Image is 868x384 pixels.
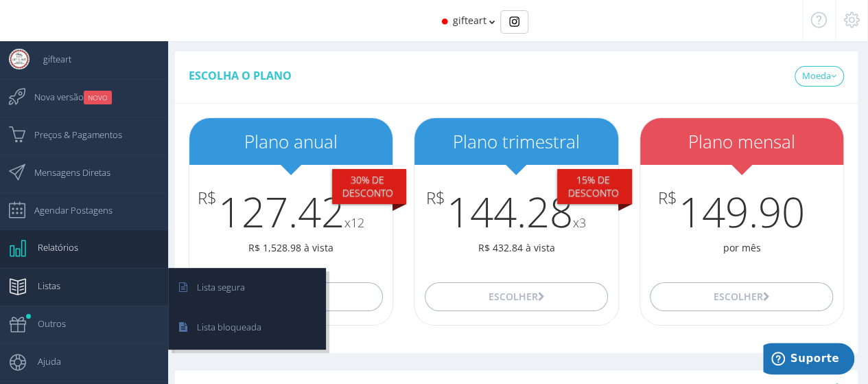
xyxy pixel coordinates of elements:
[24,344,61,379] span: Ajuda
[9,49,30,69] img: User Image
[509,16,519,27] img: Instagram_simple_icon.svg
[414,241,618,255] p: R$ 432.84 à vista
[640,241,843,255] p: por mês
[332,169,406,205] div: 30% De desconto
[650,282,833,311] button: Escolher
[189,132,392,152] h2: Plano anual
[453,14,486,27] span: gifteart
[198,189,217,207] span: R$
[640,132,843,152] h2: Plano mensal
[189,68,292,83] span: Escolha o plano
[500,10,528,34] div: Basic example
[763,343,854,377] iframe: Abre um widget para que você possa encontrar mais informações
[425,282,608,311] button: Escolher
[189,241,392,255] p: R$ 1,528.98 à vista
[557,169,631,205] div: 15% De desconto
[795,66,844,87] a: Moeda
[640,189,843,234] h3: 149.90
[414,189,618,234] h3: 144.28
[21,193,113,227] span: Agendar Postagens
[344,214,364,231] small: x12
[21,80,112,114] span: Nova versão
[170,270,324,308] a: Lista segura
[30,42,71,76] span: gifteart
[21,155,110,190] span: Mensagens Diretas
[189,189,392,234] h3: 127.42
[414,132,618,152] h2: Plano trimestral
[658,189,677,207] span: R$
[183,270,245,304] span: Lista segura
[183,310,261,344] span: Lista bloqueada
[21,117,122,152] span: Preços & Pagamentos
[24,269,60,303] span: Listas
[573,214,586,231] small: x3
[24,306,66,341] span: Outros
[84,91,112,104] small: NOVO
[24,230,78,264] span: Relatórios
[170,310,324,348] a: Lista bloqueada
[426,189,445,207] span: R$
